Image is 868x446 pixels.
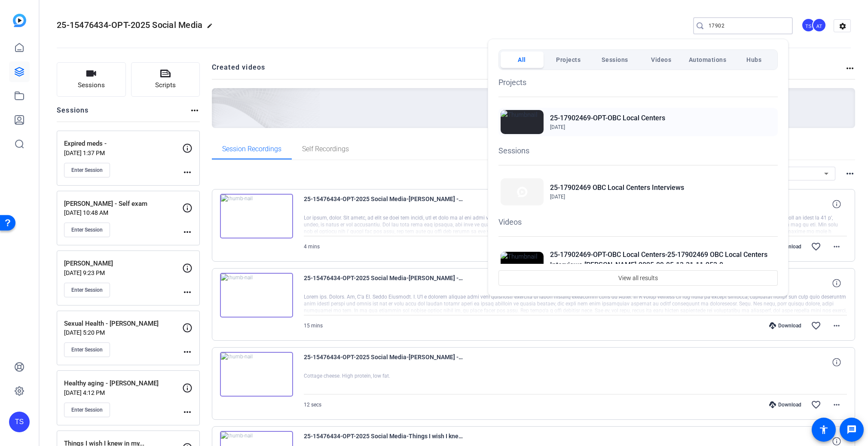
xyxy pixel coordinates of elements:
button: View all results [498,270,778,286]
span: Automations [689,52,727,67]
span: Sessions [602,52,628,67]
h1: Videos [498,216,778,228]
h1: Sessions [498,145,778,156]
h2: 25-17902469-OPT-OBC Local Centers-25-17902469 OBC Local Centers Interviews-[PERSON_NAME]-2025-09-... [550,250,776,270]
span: All [518,52,526,67]
span: Hubs [746,52,761,67]
img: Thumbnail [501,110,544,134]
h2: 25-17902469-OPT-OBC Local Centers [550,113,665,123]
h1: Projects [498,76,778,88]
span: Videos [651,52,671,67]
h2: 25-17902469 OBC Local Centers Interviews [550,183,684,193]
span: [DATE] [550,124,565,130]
span: Projects [556,52,581,67]
img: Thumbnail [501,252,544,276]
span: View all results [618,270,658,286]
span: [DATE] [550,194,565,200]
img: Thumbnail [501,178,544,205]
